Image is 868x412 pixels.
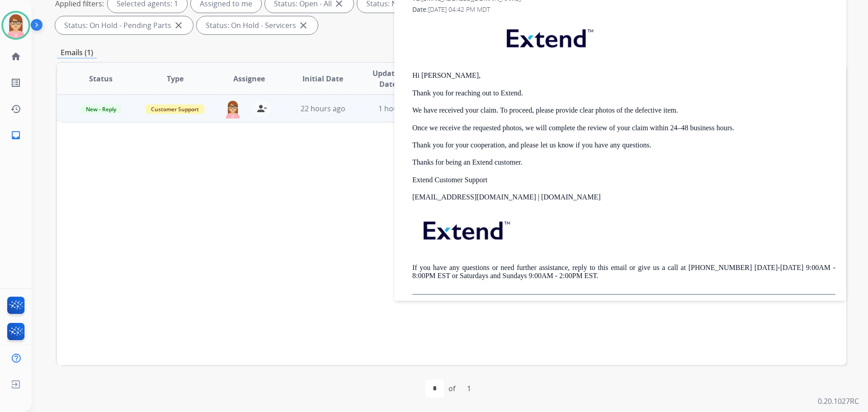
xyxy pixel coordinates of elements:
p: Once we receive the requested photos, we will complete the review of your claim within 24–48 busi... [412,124,835,132]
mat-icon: history [10,104,21,114]
p: Extend Customer Support [412,176,835,184]
span: Status [89,73,113,84]
img: extend.png [495,19,602,54]
img: agent-avatar [224,99,242,118]
img: extend.png [412,211,519,246]
mat-icon: close [173,20,184,31]
span: Customer Support [146,104,204,114]
span: New - Reply [80,104,122,114]
span: Assignee [233,73,265,84]
div: Date: [412,5,835,14]
mat-icon: home [10,51,21,62]
p: Thank you for reaching out to Extend. [412,89,835,97]
span: [DATE] 04:42 PM MDT [428,5,490,14]
div: 1 [460,379,478,398]
p: We have received your claim. To proceed, please provide clear photos of the defective item. [412,106,835,114]
p: Thank you for your cooperation, and please let us know if you have any questions. [412,141,835,149]
span: 22 hours ago [301,104,345,114]
p: Emails (1) [57,47,97,58]
div: Status: On Hold - Servicers [197,16,318,34]
p: Hi [PERSON_NAME], [412,71,835,80]
p: 0.20.1027RC [818,396,859,407]
mat-icon: person_remove [256,103,267,114]
p: [EMAIL_ADDRESS][DOMAIN_NAME] | [DOMAIN_NAME] [412,193,835,201]
span: Initial Date [302,73,343,84]
mat-icon: list_alt [10,77,21,88]
mat-icon: close [298,20,309,31]
img: avatar [3,13,28,38]
div: of [448,383,455,394]
mat-icon: inbox [10,130,21,141]
span: Updated Date [368,68,409,90]
span: 1 hour ago [378,104,415,114]
p: If you have any questions or need further assistance, reply to this email or give us a call at [P... [412,264,835,280]
p: Thanks for being an Extend customer. [412,158,835,166]
div: Status: On Hold - Pending Parts [55,16,193,34]
span: Type [167,73,184,84]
